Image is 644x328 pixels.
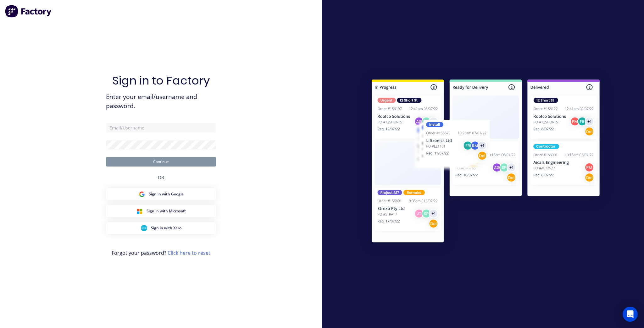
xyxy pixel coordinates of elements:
img: Google Sign in [139,191,145,197]
img: Factory [5,5,52,18]
img: Microsoft Sign in [136,208,143,214]
div: Open Intercom Messenger [623,307,638,322]
span: Sign in with Xero [151,225,181,231]
input: Email/Username [106,123,216,133]
button: Xero Sign inSign in with Xero [106,222,216,234]
span: Sign in with Microsoft [147,208,186,214]
div: OR [158,167,164,188]
img: Xero Sign in [141,225,147,231]
a: Click here to reset [168,249,210,256]
button: Google Sign inSign in with Google [106,188,216,200]
button: Continue [106,157,216,167]
span: Forgot your password? [112,249,210,257]
span: Sign in with Google [149,191,184,197]
button: Microsoft Sign inSign in with Microsoft [106,205,216,217]
span: Enter your email/username and password. [106,92,216,111]
h1: Sign in to Factory [112,74,210,87]
img: Sign in [358,67,613,257]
